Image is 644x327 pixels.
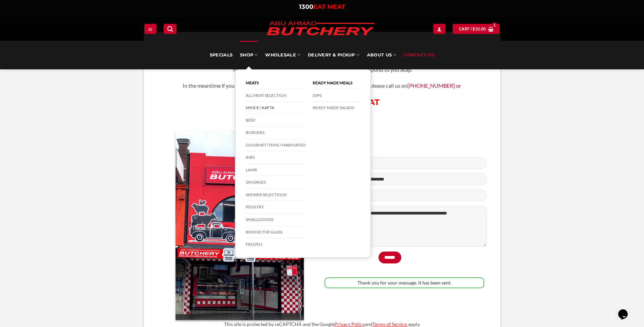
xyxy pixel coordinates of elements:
[372,321,407,327] a: Terms of Service
[240,41,258,69] a: SHOP
[404,41,434,69] a: Contact Us
[246,77,306,89] a: Meats
[615,300,637,320] iframe: chat widget
[299,3,313,11] span: 1300
[308,41,360,69] a: Delivery & Pickup
[299,3,345,11] a: 1300EAT MEAT
[246,176,306,189] a: Sausages
[246,114,306,127] a: Beef
[246,102,306,114] a: Mince / Kafta
[473,26,475,32] span: $
[433,24,445,34] a: Login
[313,102,360,114] a: Ready Made Salads
[246,226,306,239] a: Behind The Glass
[246,139,306,152] a: Gourmet Items / Marinated
[313,3,345,11] span: EAT MEAT
[210,41,233,69] a: Specials
[334,321,365,327] a: Privacy Policy
[246,89,306,102] a: All Meat Selection
[246,151,306,164] a: Ribs
[322,157,487,288] form: Contact form
[473,27,486,31] bdi: 32.00
[246,164,306,176] a: Lamb
[407,82,461,89] a: [PHONE_NUMBER] or
[367,41,396,69] a: About Us
[176,131,304,320] img: Contact Us
[246,189,306,201] a: Skewer Selections
[246,238,306,251] a: Frozen
[313,89,360,102] a: DIPS
[265,41,300,69] a: Wholesale
[246,126,306,139] a: Burgers
[246,201,306,213] a: Poultry
[158,81,487,90] p: In the meantime if your enquiry is urgent and you require immediate assistance, please call us on
[453,24,500,34] a: View cart
[246,213,306,226] a: Smallgoods
[313,77,360,89] a: Ready Made Meals
[158,65,487,74] p: Your enquiry is important to us, so we will endeavour to respond to you asap.
[158,97,487,107] h1: CALL US ON
[261,17,380,41] img: Abu Ahmad Butchery
[164,24,177,34] a: Search
[459,26,486,32] span: Cart /
[144,24,157,34] a: Menu
[325,277,484,288] div: Thank you for your message. It has been sent.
